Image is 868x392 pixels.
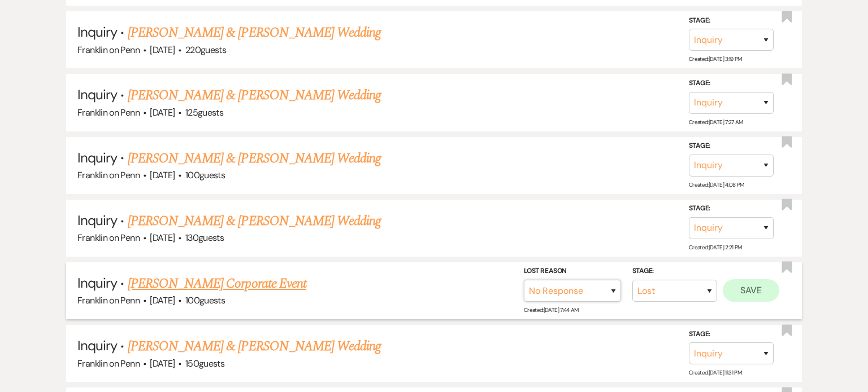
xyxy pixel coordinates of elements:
[689,118,743,125] span: Created: [DATE] 7:27 AM
[77,169,140,181] span: Franklin on Penn
[150,44,175,56] span: [DATE]
[77,86,117,103] span: Inquiry
[524,265,621,278] label: Lost Reason
[128,85,381,105] a: [PERSON_NAME] & [PERSON_NAME] Wedding
[128,148,381,169] a: [PERSON_NAME] & [PERSON_NAME] Wedding
[77,149,117,166] span: Inquiry
[77,107,140,118] span: Franklin on Penn
[723,279,779,302] button: Save
[150,294,175,306] span: [DATE]
[77,44,140,56] span: Franklin on Penn
[689,55,742,63] span: Created: [DATE] 3:19 PM
[150,169,175,181] span: [DATE]
[128,211,381,231] a: [PERSON_NAME] & [PERSON_NAME] Wedding
[689,15,774,27] label: Stage:
[524,306,579,314] span: Created: [DATE] 7:44 AM
[185,294,225,306] span: 100 guests
[77,23,117,41] span: Inquiry
[128,274,306,294] a: [PERSON_NAME] Corporate Event
[77,274,117,292] span: Inquiry
[77,337,117,354] span: Inquiry
[185,44,226,56] span: 220 guests
[77,358,140,369] span: Franklin on Penn
[150,232,175,244] span: [DATE]
[77,212,117,229] span: Inquiry
[185,232,224,244] span: 130 guests
[689,140,774,152] label: Stage:
[632,265,717,278] label: Stage:
[689,202,774,215] label: Stage:
[128,336,381,356] a: [PERSON_NAME] & [PERSON_NAME] Wedding
[77,294,140,306] span: Franklin on Penn
[150,107,175,118] span: [DATE]
[150,358,175,369] span: [DATE]
[689,244,742,251] span: Created: [DATE] 2:21 PM
[185,107,223,118] span: 125 guests
[689,369,741,376] span: Created: [DATE] 11:31 PM
[689,181,744,188] span: Created: [DATE] 4:08 PM
[185,169,225,181] span: 100 guests
[689,77,774,90] label: Stage:
[77,232,140,244] span: Franklin on Penn
[128,23,381,43] a: [PERSON_NAME] & [PERSON_NAME] Wedding
[185,358,224,369] span: 150 guests
[689,328,774,341] label: Stage:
